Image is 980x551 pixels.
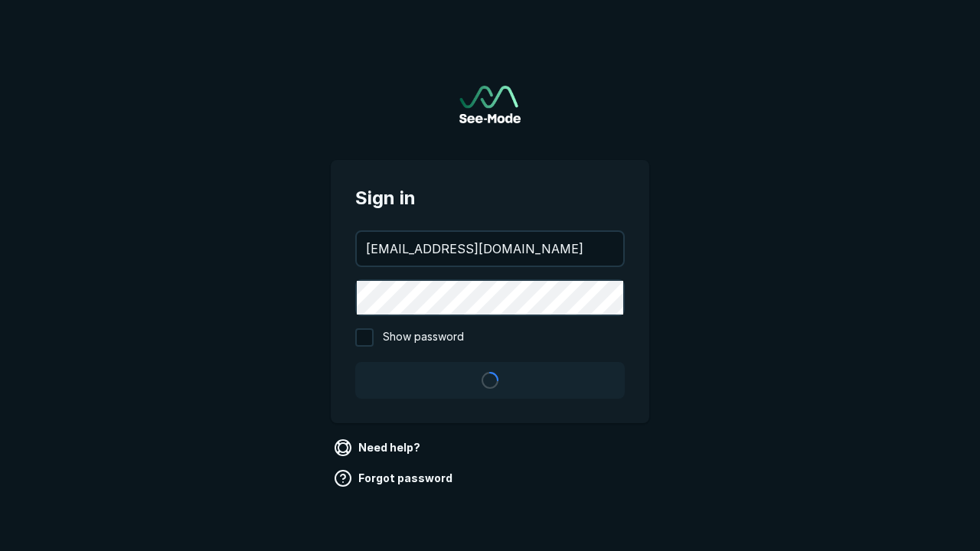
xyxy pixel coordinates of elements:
span: Show password [383,328,464,347]
a: Need help? [331,435,426,460]
input: your@email.com [357,232,623,266]
a: Forgot password [331,466,459,491]
img: See-Mode Logo [459,86,521,123]
span: Sign in [355,184,625,212]
a: Go to sign in [459,86,521,123]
